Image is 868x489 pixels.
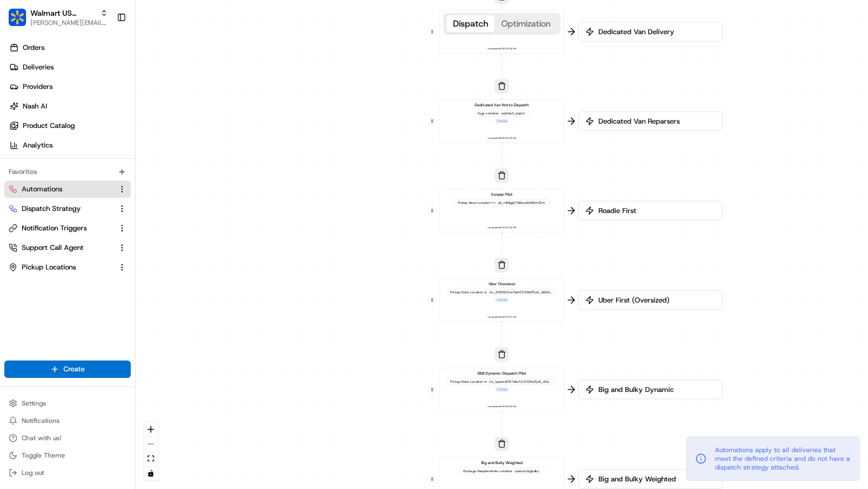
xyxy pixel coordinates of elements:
[4,39,135,56] a: Orders
[499,469,512,473] span: contains
[4,430,131,446] button: Chat with us!
[22,243,84,253] span: Support Call Agent
[446,15,495,33] button: Dispatch
[144,422,158,437] button: zoom in
[49,103,178,114] div: Start new chat
[23,103,42,123] img: 9188753566659_6852d8bf1fb38e338040_72.png
[23,101,47,111] span: Nash AI
[108,268,131,276] span: Pylon
[9,204,113,214] a: Dispatch Strategy
[4,361,131,378] button: Create
[9,243,113,253] a: Support Call Agent
[28,69,179,81] input: Clear
[463,469,498,473] span: Package Requirements
[49,114,149,123] div: We're available if you need us!
[76,268,131,276] a: Powered byPylon
[4,239,131,256] button: Support Call Agent
[495,387,508,392] div: + 1 more
[4,448,131,463] button: Toggle Theme
[22,242,83,253] span: Knowledge Base
[488,404,516,409] span: Last updated: [DATE] 8:53 AM
[23,121,75,131] span: Product Catalog
[11,186,28,204] img: Charles Folsom
[22,399,46,408] span: Settings
[22,262,76,272] span: Pickup Locations
[488,379,553,384] div: lor_ipsumdO67sIta421CO5aDI,eli_sEdDOEIUsmOdTempOrI1ut,lab_EtD4mAGN6ALIquaENiM81a,min_6VenIaMq2NOS...
[4,465,131,480] button: Log out
[30,8,96,18] button: Walmart US Stores
[23,43,44,53] span: Orders
[22,451,65,460] span: Toggle Theme
[4,181,131,198] button: Automations
[9,223,113,233] a: Notification Triggers
[34,197,88,205] span: [PERSON_NAME]
[450,379,483,384] span: Pickup Store Location
[90,197,94,205] span: •
[481,460,522,465] span: Big and Bulky Weighted
[4,137,135,154] a: Analytics
[144,466,158,481] button: toggle interactivity
[513,468,540,473] div: custom:bigbulky
[488,136,516,140] span: Last updated: [DATE] 6:50 AM
[23,62,54,72] span: Deliveries
[4,396,131,411] button: Settings
[23,82,53,92] span: Providers
[489,281,515,286] span: Uber Oversized
[450,290,483,294] span: Pickup Store Location
[596,474,716,484] span: Big and Bulky Weighted
[34,168,63,176] span: unihopllc
[22,223,87,233] span: Notification Triggers
[22,184,62,194] span: Automations
[144,452,158,466] button: fit view
[596,117,716,126] span: Dedicated Van Reparsers
[30,18,108,27] button: [PERSON_NAME][EMAIL_ADDRESS][DOMAIN_NAME]
[22,468,44,477] span: Log out
[22,416,60,425] span: Notifications
[63,364,85,374] span: Create
[715,446,851,472] span: Automations apply to all deliveries that meet the defined criteria and do not have a dispatch str...
[4,117,135,134] a: Product Catalog
[9,262,113,272] a: Pickup Locations
[92,243,100,252] div: 💻
[492,201,495,205] span: ==
[11,103,30,123] img: 1736555255976-a54dd68f-1ca7-489b-9aae-adbdc363a1c4
[4,163,131,181] div: Favorites
[4,200,131,217] button: Dispatch Strategy
[96,197,118,205] span: [DATE]
[11,157,28,175] img: unihopllc
[23,140,53,150] span: Analytics
[11,243,20,252] div: 📗
[495,15,557,33] button: Optimization
[4,59,135,76] a: Deliveries
[495,298,508,303] div: + 1 more
[168,138,197,151] button: See all
[7,237,87,257] a: 📗Knowledge Base
[477,111,484,115] span: Tags
[496,200,546,205] div: stl_nfkBgpf7DkbLz8UiAEmZZm
[9,9,26,26] img: Walmart US Stores
[9,184,113,194] a: Automations
[484,290,487,294] span: in
[4,413,131,428] button: Notifications
[488,289,553,294] div: lor_2i6DOLOrsiTamETc5ADiPI,eli_S8d9eIU1teMPOrInc534ut,lab_6EtDoLOrem5ALiQuAeN9AD,min_VeNIaMqUisNO...
[596,385,716,395] span: Big and Bulky Dynamic
[65,168,69,176] span: •
[475,102,529,107] span: Dedicated Van Not to Dispatch
[4,78,135,95] a: Providers
[596,27,716,37] span: Dedicated Van Delivery
[484,379,487,384] span: in
[71,168,93,176] span: [DATE]
[184,106,197,119] button: Start new chat
[596,295,716,305] span: Uber First (Oversized)
[4,4,112,30] button: Walmart US StoresWalmart US Stores[PERSON_NAME][EMAIL_ADDRESS][DOMAIN_NAME]
[4,220,131,237] button: Notification Triggers
[596,206,716,216] span: Roadie First
[11,43,197,60] p: Welcome 👋
[4,259,131,276] button: Pickup Locations
[481,12,522,18] span: Dedicated Van Delivery
[488,47,516,51] span: Last updated: [DATE] 8:35 PM
[22,204,81,214] span: Dispatch Strategy
[22,434,61,442] span: Chat with us!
